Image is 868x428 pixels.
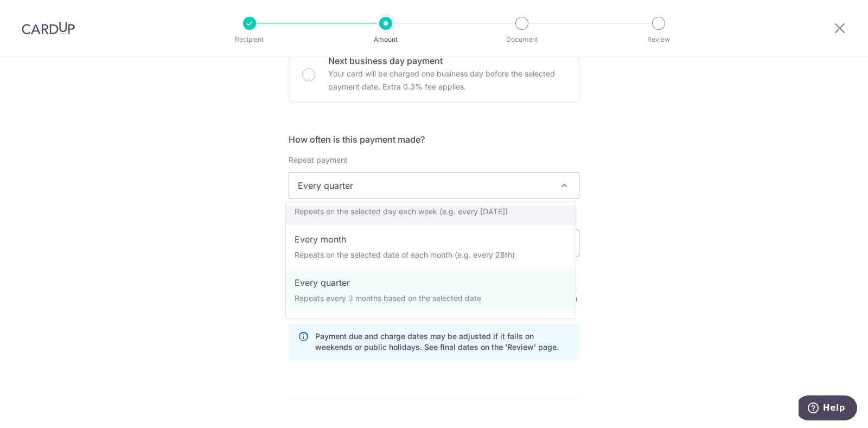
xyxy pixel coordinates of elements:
small: Repeats every 3 months based on the selected date [295,293,481,303]
p: Next business day payment [328,54,566,67]
small: Repeats on the selected day each week (e.g. every [DATE]) [295,207,508,216]
span: Every quarter [289,173,579,199]
span: Every quarter [289,172,579,199]
p: Payment due and charge dates may be adjusted if it falls on weekends or public holidays. See fina... [315,331,570,353]
p: Every quarter [295,276,567,289]
p: Document [482,34,562,45]
p: Recipient [209,34,290,45]
p: Review [618,34,699,45]
label: Repeat payment [289,155,348,165]
p: Every month [295,233,567,246]
img: CardUp [22,22,75,35]
iframe: Opens a widget where you can find more information [799,395,857,423]
p: Your card will be charged one business day before the selected payment date. Extra 0.3% fee applies. [328,67,566,93]
h5: How often is this payment made? [289,133,579,146]
p: Amount [346,34,426,45]
small: Repeats on the selected date of each month (e.g. every 28th) [295,250,515,259]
